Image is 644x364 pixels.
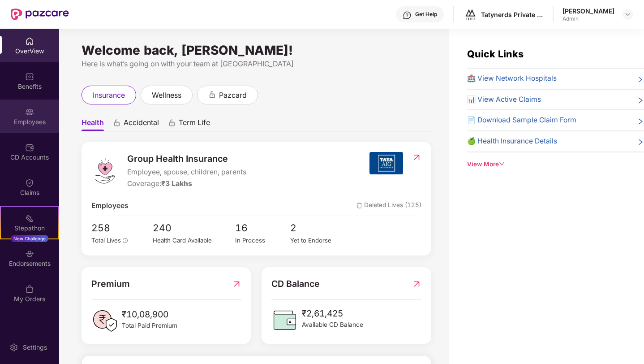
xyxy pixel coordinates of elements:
span: right [637,75,644,84]
span: Employees [91,200,129,212]
span: ₹10,08,900 [122,308,177,321]
div: Yet to Endorse [290,236,345,245]
span: CD Balance [271,277,320,291]
div: Admin [562,15,614,22]
div: Get Help [415,11,437,18]
img: deleteIcon [356,203,362,208]
div: Coverage: [127,178,246,190]
span: ₹3 Lakhs [161,179,192,188]
img: CDBalanceIcon [271,307,298,334]
span: 258 [91,221,133,235]
span: right [637,96,644,105]
img: svg+xml;base64,PHN2ZyBpZD0iRHJvcGRvd24tMzJ4MzIiIHhtbG5zPSJodHRwOi8vd3d3LnczLm9yZy8yMDAwL3N2ZyIgd2... [624,11,631,18]
div: View More [467,160,644,169]
div: Tatynerds Private Limited [481,10,544,19]
div: animation [168,119,176,127]
img: PaidPremiumIcon [91,308,118,334]
img: svg+xml;base64,PHN2ZyBpZD0iQ0RfQWNjb3VudHMiIGRhdGEtbmFtZT0iQ0QgQWNjb3VudHMiIHhtbG5zPSJodHRwOi8vd3... [25,143,34,152]
span: Premium [91,277,130,291]
span: insurance [93,90,125,101]
span: Total Lives [91,237,121,244]
span: ₹2,61,425 [302,307,363,320]
img: svg+xml;base64,PHN2ZyBpZD0iRW1wbG95ZWVzIiB4bWxucz0iaHR0cDovL3d3dy53My5vcmcvMjAwMC9zdmciIHdpZHRoPS... [25,108,34,117]
div: [PERSON_NAME] [562,7,614,15]
span: right [637,138,644,147]
span: 16 [235,221,290,235]
div: In Process [235,236,290,245]
img: svg+xml;base64,PHN2ZyBpZD0iRW5kb3JzZW1lbnRzIiB4bWxucz0iaHR0cDovL3d3dy53My5vcmcvMjAwMC9zdmciIHdpZH... [25,249,34,258]
img: RedirectIcon [412,277,421,291]
span: info-circle [123,238,128,243]
div: New Challenge [11,235,48,242]
div: Settings [20,343,50,352]
span: 🏥 View Network Hospitals [467,73,557,84]
div: Welcome back, [PERSON_NAME]! [82,47,431,54]
img: svg+xml;base64,PHN2ZyBpZD0iQ2xhaW0iIHhtbG5zPSJodHRwOi8vd3d3LnczLm9yZy8yMDAwL3N2ZyIgd2lkdGg9IjIwIi... [25,178,34,187]
span: 2 [290,221,345,235]
span: 240 [153,221,235,235]
img: svg+xml;base64,PHN2ZyBpZD0iSGVscC0zMngzMiIgeG1sbnM9Imh0dHA6Ly93d3cudzMub3JnLzIwMDAvc3ZnIiB3aWR0aD... [403,11,412,20]
img: logo [91,157,118,184]
img: svg+xml;base64,PHN2ZyBpZD0iQmVuZWZpdHMiIHhtbG5zPSJodHRwOi8vd3d3LnczLm9yZy8yMDAwL3N2ZyIgd2lkdGg9Ij... [25,72,34,81]
span: Quick Links [467,48,524,60]
span: Health [82,118,104,131]
img: logo%20-%20black%20(1).png [464,8,477,21]
img: svg+xml;base64,PHN2ZyBpZD0iSG9tZSIgeG1sbnM9Imh0dHA6Ly93d3cudzMub3JnLzIwMDAvc3ZnIiB3aWR0aD0iMjAiIG... [25,37,34,46]
img: New Pazcare Logo [11,9,69,20]
img: svg+xml;base64,PHN2ZyBpZD0iTXlfT3JkZXJzIiBkYXRhLW5hbWU9Ik15IE9yZGVycyIgeG1sbnM9Imh0dHA6Ly93d3cudz... [25,285,34,294]
span: Available CD Balance [302,320,363,329]
span: Accidental [124,118,159,131]
img: insurerIcon [369,152,403,174]
img: RedirectIcon [412,153,421,162]
span: down [499,161,505,167]
span: 📄 Download Sample Claim Form [467,115,576,126]
div: Health Card Available [153,236,235,245]
div: animation [208,91,216,99]
div: Stepathon [1,224,58,233]
span: Deleted Lives (125) [356,200,421,212]
span: 🍏 Health Insurance Details [467,136,557,147]
span: Total Paid Premium [122,321,177,330]
img: svg+xml;base64,PHN2ZyB4bWxucz0iaHR0cDovL3d3dy53My5vcmcvMjAwMC9zdmciIHdpZHRoPSIyMSIgaGVpZ2h0PSIyMC... [25,214,34,223]
span: right [637,117,644,126]
img: RedirectIcon [232,277,241,291]
span: Employee, spouse, children, parents [127,167,246,178]
span: pazcard [219,90,247,101]
span: Term Life [179,118,210,131]
div: Here is what’s going on with your team at [GEOGRAPHIC_DATA] [82,58,431,69]
span: wellness [152,90,181,101]
span: Group Health Insurance [127,152,246,166]
span: 📊 View Active Claims [467,94,541,105]
div: animation [113,119,121,127]
img: svg+xml;base64,PHN2ZyBpZD0iU2V0dGluZy0yMHgyMCIgeG1sbnM9Imh0dHA6Ly93d3cudzMub3JnLzIwMDAvc3ZnIiB3aW... [9,343,18,352]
